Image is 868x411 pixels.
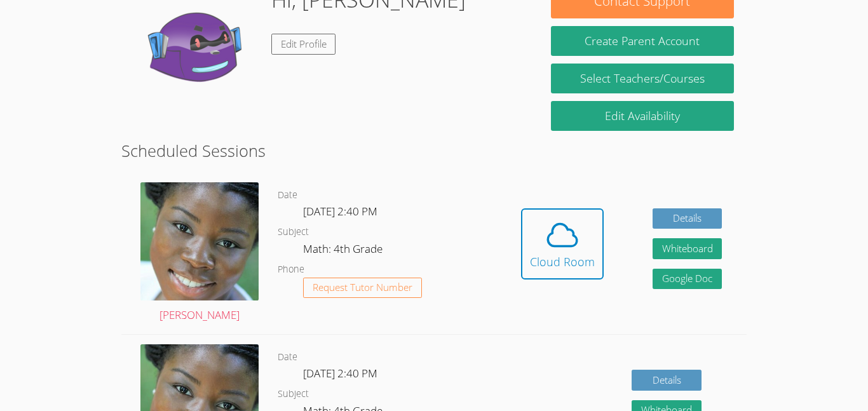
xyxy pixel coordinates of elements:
a: Google Doc [653,269,722,290]
a: Select Teachers/Courses [551,64,734,93]
button: Request Tutor Number [303,278,422,299]
h2: Scheduled Sessions [121,138,747,163]
dt: Subject [278,386,309,402]
span: Request Tutor Number [313,283,412,292]
a: [PERSON_NAME] [140,182,259,325]
button: Whiteboard [653,238,722,259]
a: Edit Availability [551,101,734,131]
button: Cloud Room [521,208,604,280]
dt: Date [278,349,297,365]
span: [DATE] 2:40 PM [303,204,377,219]
span: [DATE] 2:40 PM [303,366,377,381]
a: Details [653,208,722,229]
a: Edit Profile [271,34,336,55]
dt: Date [278,187,297,203]
a: Details [632,370,702,391]
button: Create Parent Account [551,26,734,56]
dt: Subject [278,224,309,240]
dd: Math: 4th Grade [303,240,385,262]
img: 1000004422.jpg [140,182,259,300]
dt: Phone [278,262,304,278]
div: Cloud Room [530,253,595,271]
